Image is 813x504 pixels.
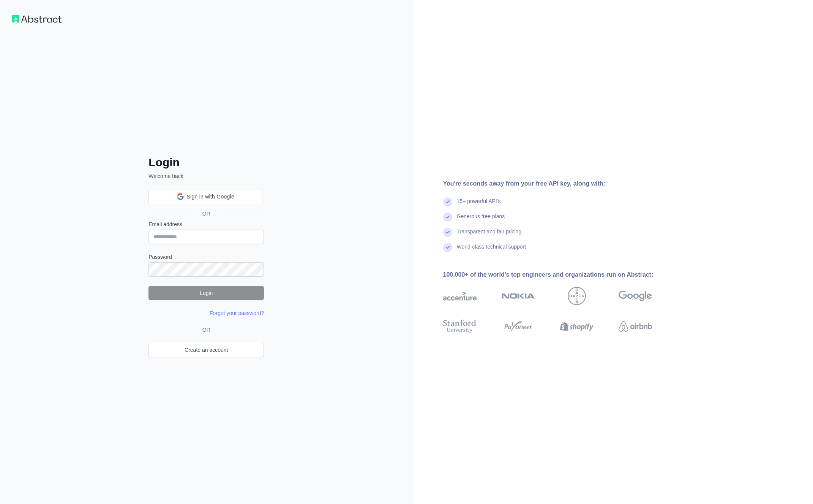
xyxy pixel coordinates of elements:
[148,172,264,180] p: Welcome back
[502,287,535,305] img: nokia
[443,213,452,222] img: check mark
[148,189,262,204] div: Sign in with Google
[443,270,676,279] div: 100,000+ of the world's top engineers and organizations run on Abstract:
[619,318,652,335] img: airbnb
[148,220,264,228] label: Email address
[148,343,264,357] a: Create an account
[187,193,234,201] span: Sign in with Google
[443,197,452,206] img: check mark
[457,197,501,213] div: 15+ powerful API's
[443,179,676,188] div: You're seconds away from your free API key, along with:
[199,326,213,334] span: OR
[148,156,264,169] h2: Login
[457,213,505,228] div: Generous free plans
[457,243,526,258] div: World-class technical support
[148,286,264,300] button: Login
[443,318,477,335] img: stanford university
[619,287,652,305] img: google
[196,210,216,217] span: OR
[148,253,264,261] label: Password
[210,310,264,316] a: Forgot your password?
[457,228,522,243] div: Transparent and fair pricing
[568,287,586,305] img: bayer
[12,15,62,23] img: Workflow
[443,243,452,252] img: check mark
[443,287,477,305] img: accenture
[443,228,452,237] img: check mark
[560,318,594,335] img: shopify
[502,318,535,335] img: payoneer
